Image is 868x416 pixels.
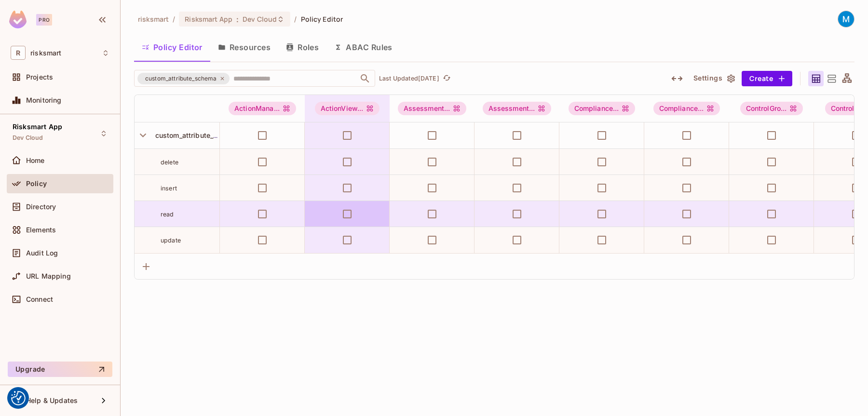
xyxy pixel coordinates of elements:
li: / [173,14,175,24]
p: Last Updated [DATE] [379,75,439,82]
button: Roles [278,35,326,59]
span: Elements [26,226,56,234]
span: URL Mapping [26,272,71,280]
div: Assessment... [483,102,552,115]
span: ComplianceManager [569,102,636,115]
img: Matt Rudd [838,11,854,27]
div: custom_attribute_schema [137,73,230,84]
button: Policy Editor [134,35,210,59]
div: ActionMana... [229,102,296,115]
button: Open [358,72,372,85]
button: ABAC Rules [326,35,400,59]
span: AssessmentViewer [483,102,552,115]
button: refresh [441,73,453,84]
button: Upgrade [8,362,112,377]
span: custom_attribute_schema [139,74,222,83]
span: delete [161,159,178,166]
span: custom_attribute_schema [151,131,239,139]
span: ControlGroupManager [740,102,803,115]
span: Directory [26,203,56,211]
span: ActionViewer [315,102,380,115]
span: Policy Editor [301,14,343,24]
button: Settings [690,71,738,86]
div: ControlGro... [740,102,803,115]
button: Create [742,71,792,86]
span: Dev Cloud [13,134,43,142]
span: Home [26,157,45,164]
span: AssessmentManager [398,102,467,115]
span: read [161,211,174,218]
div: Assessment... [398,102,467,115]
span: R [11,46,26,60]
span: Help & Updates [26,397,78,404]
button: Resources [210,35,278,59]
span: Policy [26,180,47,188]
span: Connect [26,295,53,303]
li: / [294,14,297,24]
span: Projects [26,73,53,81]
span: ActionManager [229,102,296,115]
img: Revisit consent button [11,391,26,405]
div: Pro [36,14,52,26]
span: the active workspace [138,14,169,24]
span: Monitoring [26,96,62,104]
div: ActionView... [315,102,380,115]
span: refresh [443,74,451,83]
div: Compliance... [653,102,720,115]
span: Dev Cloud [243,14,277,24]
span: Audit Log [26,249,58,257]
span: ComplianceViewer [653,102,720,115]
span: : [236,15,239,23]
span: Click to refresh data [439,73,453,84]
span: update [161,237,181,244]
img: SReyMgAAAABJRU5ErkJggg== [9,11,27,28]
span: insert [161,185,177,192]
span: Workspace: risksmart [30,49,61,57]
div: Compliance... [569,102,636,115]
button: Consent Preferences [11,391,26,405]
span: Risksmart App [185,14,232,24]
span: Risksmart App [13,123,62,131]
